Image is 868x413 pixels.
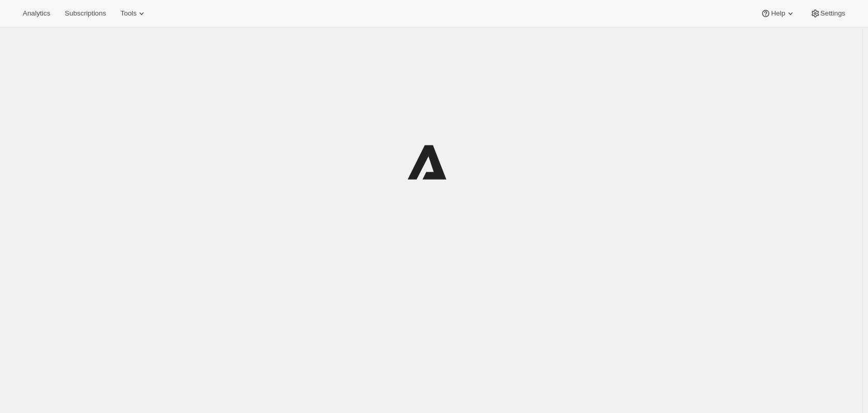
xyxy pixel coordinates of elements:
[17,6,56,21] button: Analytics
[120,9,136,18] span: Tools
[804,6,851,21] button: Settings
[58,6,112,21] button: Subscriptions
[754,6,801,21] button: Help
[114,6,153,21] button: Tools
[65,9,106,18] span: Subscriptions
[820,9,845,18] span: Settings
[23,9,50,18] span: Analytics
[771,9,785,18] span: Help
